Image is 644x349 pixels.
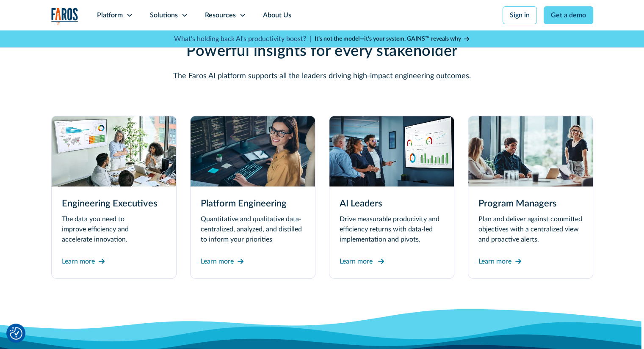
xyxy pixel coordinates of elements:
a: AI LeadersDrive measurable producivity and efficiency returns with data-led implementation and pi... [329,116,454,278]
a: Get a demo [544,6,593,24]
h3: Engineering Executives [62,197,166,211]
div: Resources [205,10,236,20]
a: Program ManagersPlan and deliver against committed objectives with a centralized view and proacti... [468,116,593,278]
a: Engineering ExecutivesThe data you need to improve efficiency and accelerate innovation.Learn more [51,116,177,278]
a: It’s not the model—it’s your system. GAINS™ reveals why [315,35,470,44]
p: What's holding back AI's productivity boost? | [174,34,311,44]
h3: Program Managers [478,197,583,211]
a: home [51,8,78,25]
a: Sign in [503,6,537,24]
div: Learn more [201,256,234,267]
p: The Faros AI platform supports all the leaders driving high-impact engineering outcomes. [119,71,525,82]
strong: It’s not the model—it’s your system. GAINS™ reveals why [315,36,461,42]
p: Quantitative and qualitative data-centralized, analyzed, and distilled to inform your priorities [201,214,305,245]
button: Cookie Settings [10,327,22,340]
p: Plan and deliver against committed objectives with a centralized view and proactive alerts. [478,214,583,245]
img: Revisit consent button [10,327,22,340]
h3: AI Leaders [340,197,444,211]
p: Drive measurable producivity and efficiency returns with data-led implementation and pivots. [340,214,444,245]
p: The data you need to improve efficiency and accelerate innovation. [62,214,166,245]
div: Learn more [478,256,511,267]
div: Solutions [150,10,178,20]
a: Platform EngineeringQuantitative and qualitative data-centralized, analyzed, and distilled to inf... [190,116,315,278]
h2: Powerful insights for every stakeholder [119,42,525,60]
h3: Platform Engineering [201,197,305,211]
div: Learn more [62,256,95,267]
img: Logo of the analytics and reporting company Faros. [51,8,78,25]
div: Platform [97,10,123,20]
div: Learn more [340,256,373,267]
